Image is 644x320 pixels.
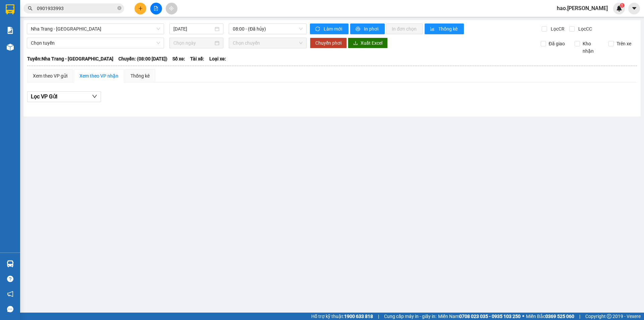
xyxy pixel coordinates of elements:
[384,313,436,320] span: Cung cấp máy in - giấy in:
[616,5,622,11] img: icon-new-feature
[135,3,146,14] button: plus
[7,44,14,51] img: warehouse-icon
[7,27,14,34] img: solution-icon
[190,55,204,62] span: Tài xế:
[173,39,213,47] input: Chọn ngày
[628,3,640,14] button: caret-down
[92,94,97,99] span: down
[7,291,13,297] span: notification
[27,56,113,61] b: Tuyến: Nha Trang - [GEOGRAPHIC_DATA]
[172,55,185,62] span: Số xe:
[6,4,14,14] img: logo-vxr
[7,276,13,282] span: question-circle
[350,24,385,34] button: printerIn phơi
[356,27,361,32] span: printer
[7,306,13,312] span: message
[117,6,121,10] span: close-circle
[430,27,436,32] span: bar-chart
[169,6,174,11] span: aim
[348,38,388,48] button: downloadXuất Excel
[7,260,14,267] img: warehouse-icon
[631,5,637,11] span: caret-down
[37,5,116,12] input: Tìm tên, số ĐT hoặc mã đơn
[209,55,226,62] span: Loại xe:
[576,25,593,33] span: Lọc CC
[310,38,347,48] button: Chuyển phơi
[459,314,521,319] strong: 0708 023 035 - 0935 103 250
[546,40,568,47] span: Đã giao
[551,4,613,12] span: hao.[PERSON_NAME]
[386,24,423,34] button: In đơn chọn
[233,24,303,34] span: 08:00 - (Đã hủy)
[614,40,634,47] span: Trên xe
[33,72,67,80] div: Xem theo VP gửi
[364,25,379,33] span: In phơi
[31,38,160,48] span: Chọn tuyến
[579,313,580,320] span: |
[117,5,121,12] span: close-circle
[310,24,348,34] button: syncLàm mới
[438,25,459,33] span: Thống kê
[130,72,150,80] div: Thống kê
[438,313,521,320] span: Miền Nam
[344,314,373,319] strong: 1900 633 818
[311,313,373,320] span: Hỗ trợ kỹ thuật:
[118,55,167,62] span: Chuyến: (08:00 [DATE])
[27,91,101,102] button: Lọc VP Gửi
[378,313,379,320] span: |
[607,314,611,319] span: copyright
[620,3,625,8] sup: 1
[28,6,33,11] span: search
[154,6,158,11] span: file-add
[621,3,623,8] span: 1
[522,315,524,318] span: ⚪️
[315,27,321,32] span: sync
[580,40,603,55] span: Kho nhận
[545,314,574,319] strong: 0369 525 060
[31,24,160,34] span: Nha Trang - Buôn Ma Thuột
[173,25,213,33] input: 12/09/2025
[548,25,566,33] span: Lọc CR
[79,72,118,80] div: Xem theo VP nhận
[324,25,343,33] span: Làm mới
[31,92,57,101] span: Lọc VP Gửi
[233,38,303,48] span: Chọn chuyến
[150,3,162,14] button: file-add
[526,313,574,320] span: Miền Bắc
[166,3,177,14] button: aim
[138,6,143,11] span: plus
[425,24,464,34] button: bar-chartThống kê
